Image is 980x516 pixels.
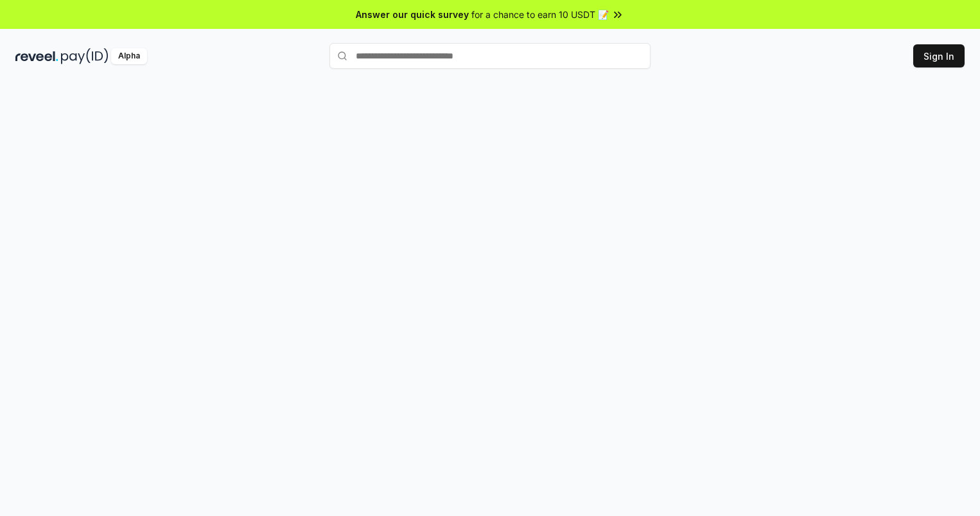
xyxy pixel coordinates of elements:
span: for a chance to earn 10 USDT 📝 [471,8,609,21]
span: Answer our quick survey [356,8,469,21]
img: pay_id [61,48,109,64]
img: reveel_dark [15,48,58,64]
button: Sign In [913,44,965,67]
div: Alpha [111,48,147,64]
